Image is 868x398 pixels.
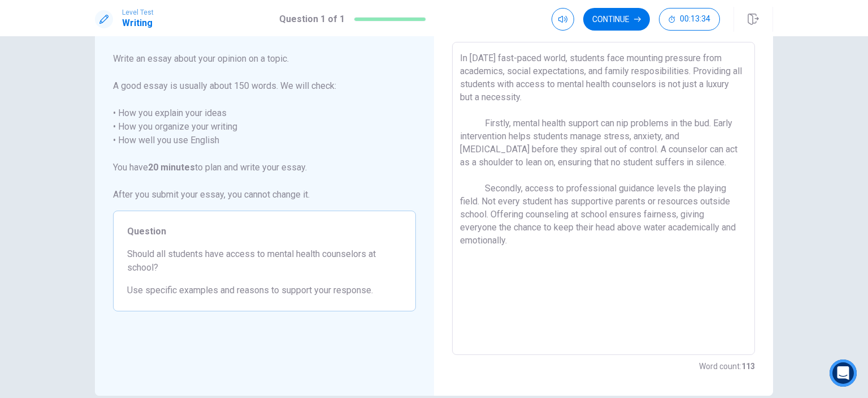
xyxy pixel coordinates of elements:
h1: Question 1 of 1 [279,12,345,26]
span: Use specific examples and reasons to support your response. [127,284,402,297]
h6: Word count : [699,360,755,373]
button: 00:13:34 [659,8,720,31]
strong: 113 [741,362,755,371]
span: 00:13:34 [680,15,710,24]
span: Level Test [122,8,154,16]
span: Write an essay about your opinion on a topic. A good essay is usually about 150 words. We will ch... [113,52,416,202]
button: Continue [583,8,650,31]
h1: Writing [122,16,154,30]
textarea: In [DATE] fast-paced world, students face mounting pressure from academics, social expectations, ... [460,52,747,346]
span: Question [127,225,402,238]
div: Open Intercom Messenger [830,360,857,387]
span: Should all students have access to mental health counselors at school? [127,247,402,275]
strong: 20 minutes [148,162,195,173]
